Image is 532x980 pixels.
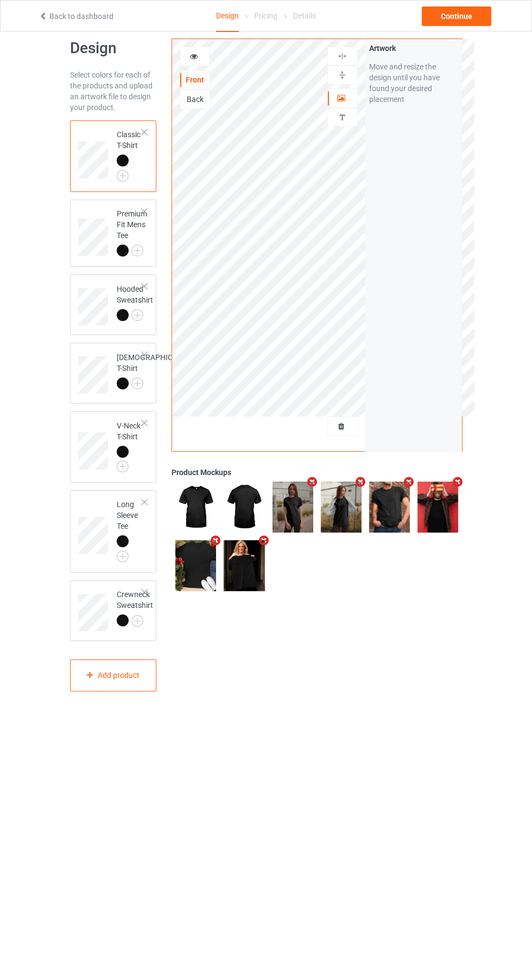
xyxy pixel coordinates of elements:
img: svg+xml;base64,PD94bWwgdmVyc2lvbj0iMS4wIiBlbmNvZGluZz0iVVRGLTgiPz4KPHN2ZyB3aWR0aD0iMjJweCIgaGVpZ2... [131,245,143,257]
div: Premium Fit Mens Tee [117,208,147,256]
div: V-Neck T-Shirt [70,411,157,483]
img: regular.jpg [321,482,362,533]
div: [DEMOGRAPHIC_DATA] T-Shirt [70,343,157,403]
div: V-Neck T-Shirt [117,420,143,469]
div: Long Sleeve Tee [70,490,157,573]
img: regular.jpg [175,540,216,591]
i: Remove mockup [451,476,464,488]
div: Crewneck Sweatshirt [117,589,153,626]
i: Remove mockup [402,476,416,488]
i: Remove mockup [208,535,222,546]
div: Premium Fit Mens Tee [70,200,157,267]
div: Classic T-Shirt [70,120,157,192]
div: Front [180,74,210,85]
div: [DEMOGRAPHIC_DATA] T-Shirt [117,352,196,389]
div: Add product [70,659,157,691]
img: regular.jpg [369,482,410,533]
div: Continue [422,7,491,26]
div: Long Sleeve Tee [117,499,143,559]
div: Classic T-Shirt [117,129,143,178]
img: svg%3E%0A [337,51,347,61]
div: Details [293,1,316,31]
div: Hooded Sweatshirt [117,284,153,321]
h1: Design [70,39,157,58]
div: Select colors for each of the products and upload an artwork file to design your product. [70,69,157,113]
img: svg+xml;base64,PD94bWwgdmVyc2lvbj0iMS4wIiBlbmNvZGluZz0iVVRGLTgiPz4KPHN2ZyB3aWR0aD0iMjJweCIgaGVpZ2... [117,170,129,182]
div: Pricing [254,1,277,31]
img: svg%3E%0A [337,70,347,80]
div: Hooded Sweatshirt [70,274,157,335]
img: regular.jpg [175,482,216,533]
div: Product Mockups [172,467,462,478]
div: Back [180,94,210,105]
i: Remove mockup [354,476,368,488]
div: Crewneck Sweatshirt [70,580,157,641]
img: svg+xml;base64,PD94bWwgdmVyc2lvbj0iMS4wIiBlbmNvZGluZz0iVVRGLTgiPz4KPHN2ZyB3aWR0aD0iMjJweCIgaGVpZ2... [131,615,143,627]
div: Artwork [369,43,458,54]
img: svg%3E%0A [337,112,347,123]
div: Move and resize the design until you have found your desired placement [369,61,458,105]
img: regular.jpg [224,540,264,591]
img: svg+xml;base64,PD94bWwgdmVyc2lvbj0iMS4wIiBlbmNvZGluZz0iVVRGLTgiPz4KPHN2ZyB3aWR0aD0iMjJweCIgaGVpZ2... [117,550,129,562]
img: regular.jpg [224,482,264,533]
img: svg+xml;base64,PD94bWwgdmVyc2lvbj0iMS4wIiBlbmNvZGluZz0iVVRGLTgiPz4KPHN2ZyB3aWR0aD0iMjJweCIgaGVpZ2... [131,309,143,321]
i: Remove mockup [257,535,270,546]
a: Back to dashboard [39,12,113,21]
img: svg+xml;base64,PD94bWwgdmVyc2lvbj0iMS4wIiBlbmNvZGluZz0iVVRGLTgiPz4KPHN2ZyB3aWR0aD0iMjJweCIgaGVpZ2... [117,460,129,472]
i: Remove mockup [306,476,319,488]
img: regular.jpg [273,482,313,533]
div: Design [216,1,239,32]
img: svg+xml;base64,PD94bWwgdmVyc2lvbj0iMS4wIiBlbmNvZGluZz0iVVRGLTgiPz4KPHN2ZyB3aWR0aD0iMjJweCIgaGVpZ2... [131,377,143,389]
img: regular.jpg [417,482,458,533]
